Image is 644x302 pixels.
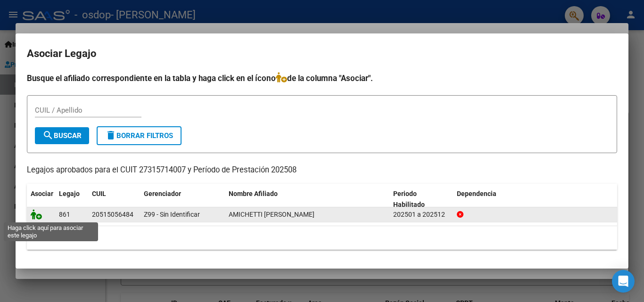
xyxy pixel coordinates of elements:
datatable-header-cell: Periodo Habilitado [389,184,453,215]
div: 20515056484 [92,209,133,220]
span: Periodo Habilitado [393,190,425,208]
p: Legajos aprobados para el CUIT 27315714007 y Período de Prestación 202508 [27,164,617,176]
h2: Asociar Legajo [27,45,617,63]
div: Open Intercom Messenger [612,270,635,293]
datatable-header-cell: Nombre Afiliado [225,184,389,215]
datatable-header-cell: Asociar [27,184,55,215]
span: 861 [59,211,70,218]
span: Asociar [31,190,53,197]
datatable-header-cell: Gerenciador [140,184,225,215]
mat-icon: delete [105,130,116,141]
span: Buscar [42,131,82,140]
button: Borrar Filtros [97,126,182,145]
span: Borrar Filtros [105,131,173,140]
span: Nombre Afiliado [229,190,278,197]
datatable-header-cell: Legajo [55,184,88,215]
h4: Busque el afiliado correspondiente en la tabla y haga click en el ícono de la columna "Asociar". [27,72,617,84]
datatable-header-cell: CUIL [88,184,140,215]
span: Gerenciador [144,190,181,197]
span: Z99 - Sin Identificar [144,211,200,218]
datatable-header-cell: Dependencia [453,184,618,215]
span: Legajo [59,190,80,197]
mat-icon: search [42,130,54,141]
span: Dependencia [457,190,496,197]
span: CUIL [92,190,106,197]
div: 1 registros [27,226,617,250]
div: 202501 a 202512 [393,209,449,220]
button: Buscar [35,127,89,144]
span: AMICHETTI TIZIANO LEON [229,211,314,218]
